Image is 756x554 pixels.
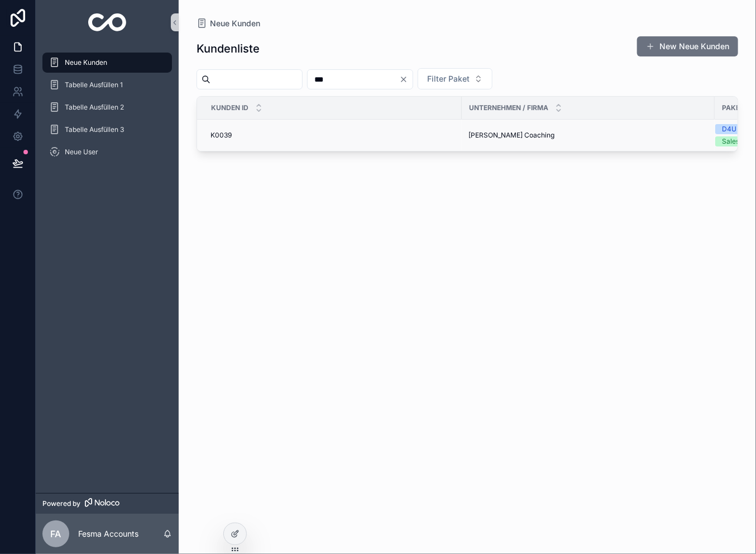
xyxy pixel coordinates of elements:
[36,45,179,177] div: scrollable content
[65,81,123,89] span: Tabelle Ausfüllen 1
[418,68,492,89] button: Select Button
[36,493,179,514] a: Powered by
[65,58,107,67] span: Neue Kunden
[722,103,744,112] span: Paket
[637,36,738,56] button: New Neue Kunden
[65,125,124,134] span: Tabelle Ausfüllen 3
[399,75,413,84] button: Clear
[42,499,80,508] span: Powered by
[51,527,61,541] span: FA
[210,131,232,140] span: K0039
[42,53,172,73] a: Neue Kunden
[469,103,548,112] span: Unternehmen / Firma
[42,75,172,95] a: Tabelle Ausfüllen 1
[88,13,127,31] img: App logo
[65,148,98,157] span: Neue User
[427,73,470,84] span: Filter Paket
[42,120,172,140] a: Tabelle Ausfüllen 3
[42,97,172,117] a: Tabelle Ausfüllen 2
[468,131,708,140] a: [PERSON_NAME] Coaching
[210,18,260,29] span: Neue Kunden
[197,18,260,29] a: Neue Kunden
[722,124,736,134] div: D4U
[211,103,248,112] span: Kunden ID
[468,131,554,140] span: [PERSON_NAME] Coaching
[42,142,172,162] a: Neue User
[78,528,138,539] p: Fesma Accounts
[197,41,260,56] h1: Kundenliste
[210,131,455,140] a: K0039
[65,103,124,112] span: Tabelle Ausfüllen 2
